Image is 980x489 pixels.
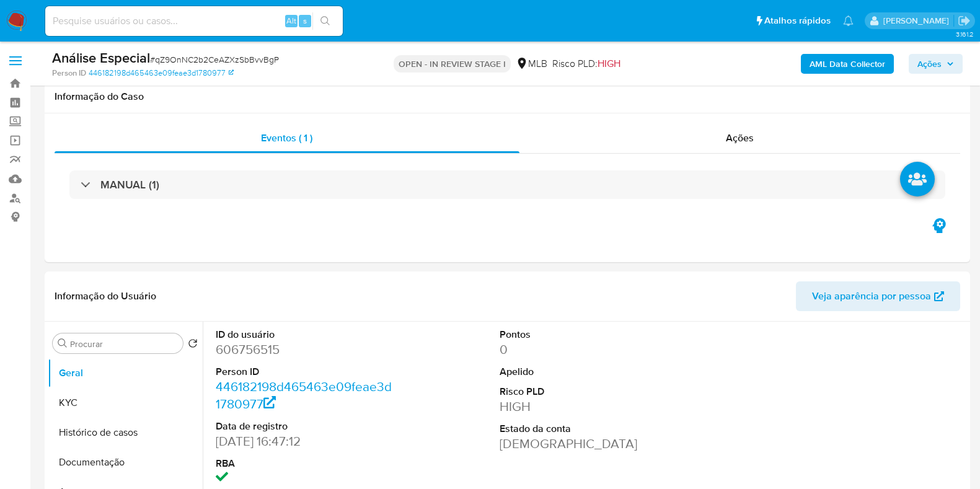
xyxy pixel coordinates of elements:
button: Histórico de casos [48,418,203,447]
h1: Informação do Caso [55,90,960,103]
span: Risco PLD: [552,57,620,71]
div: MANUAL (1) [69,170,945,199]
button: search-icon [312,12,338,30]
span: HIGH [598,56,620,71]
button: Geral [48,358,203,388]
span: Ações [726,131,754,145]
h3: MANUAL (1) [100,178,159,192]
dd: HIGH [500,398,677,415]
dt: Pontos [500,328,677,341]
b: Person ID [52,68,86,79]
button: Documentação [48,447,203,477]
dt: Estado da conta [500,422,677,436]
span: s [303,15,307,27]
dt: Risco PLD [500,385,677,399]
a: Notificações [843,15,854,26]
dt: RBA [216,457,393,470]
input: Procurar [70,338,178,350]
a: 446182198d465463e09feae3d1780977 [216,377,392,413]
a: Sair [958,14,971,27]
span: Veja aparência por pessoa [812,281,931,311]
p: OPEN - IN REVIEW STAGE I [394,55,511,73]
b: Análise Especial [52,48,150,68]
dt: ID do usuário [216,328,393,341]
p: viviane.jdasilva@mercadopago.com.br [883,15,953,27]
dt: Apelido [500,365,677,379]
b: AML Data Collector [810,54,885,74]
span: Alt [286,15,296,27]
dd: 606756515 [216,341,393,358]
span: Atalhos rápidos [764,14,831,27]
dt: Person ID [216,365,393,379]
button: Procurar [58,338,68,348]
dd: 0 [500,341,677,358]
input: Pesquise usuários ou casos... [45,13,343,29]
span: Ações [917,54,942,74]
h1: Informação do Usuário [55,290,156,302]
dd: [DEMOGRAPHIC_DATA] [500,435,677,452]
button: Retornar ao pedido padrão [188,338,198,352]
span: Eventos ( 1 ) [261,131,312,145]
button: Veja aparência por pessoa [796,281,960,311]
dd: [DATE] 16:47:12 [216,433,393,450]
button: AML Data Collector [801,54,894,74]
div: MLB [516,57,547,71]
button: Ações [909,54,963,74]
button: KYC [48,388,203,418]
span: # qZ9OnNC2b2CeAZXzSbBvvBgP [150,53,279,66]
a: 446182198d465463e09feae3d1780977 [89,68,234,79]
dt: Data de registro [216,420,393,433]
